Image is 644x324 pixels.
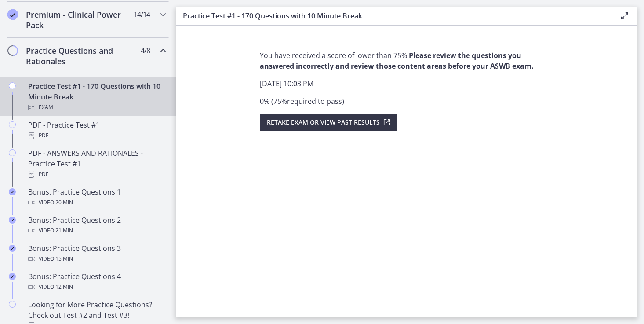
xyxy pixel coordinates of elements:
span: 0 % ( 75 % required to pass ) [260,96,344,106]
span: [DATE] 10:03 PM [260,79,313,88]
div: Bonus: Practice Questions 2 [28,215,165,236]
div: Practice Test #1 - 170 Questions with 10 Minute Break [28,81,165,113]
i: Completed [9,188,16,195]
span: · 20 min [54,197,73,208]
h2: Premium - Clinical Power Pack [26,9,133,30]
div: PDF - ANSWERS AND RATIONALES - Practice Test #1 [28,148,165,180]
i: Completed [7,9,18,20]
p: You have received a score of lower than 75%. [260,50,553,71]
button: Retake Exam OR View Past Results [260,114,397,131]
div: Video [28,282,165,292]
span: Retake Exam OR View Past Results [267,117,380,128]
h3: Practice Test #1 - 170 Questions with 10 Minute Break [183,11,605,21]
div: Bonus: Practice Questions 1 [28,187,165,208]
div: PDF [28,169,165,180]
span: 14 / 14 [134,9,150,20]
i: Completed [9,217,16,224]
div: Video [28,225,165,236]
span: · 12 min [54,282,73,292]
div: Bonus: Practice Questions 3 [28,243,165,264]
i: Completed [9,273,16,280]
div: Exam [28,102,165,113]
i: Completed [9,245,16,252]
span: · 21 min [54,225,73,236]
div: PDF - Practice Test #1 [28,120,165,141]
div: Video [28,197,165,208]
h2: Practice Questions and Rationales [26,45,133,66]
div: PDF [28,130,165,141]
span: · 15 min [54,254,73,264]
div: Video [28,254,165,264]
span: 4 / 8 [141,45,150,56]
div: Bonus: Practice Questions 4 [28,271,165,292]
